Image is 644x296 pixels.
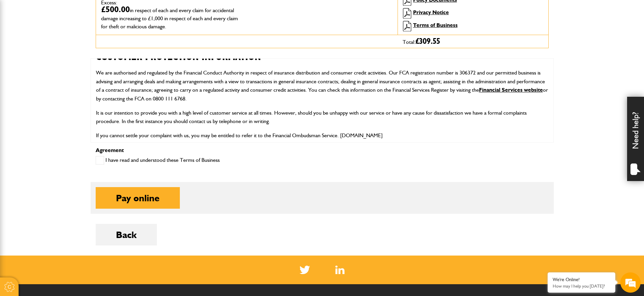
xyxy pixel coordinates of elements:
[335,266,344,274] a: LinkedIn
[96,109,548,126] p: It is our intention to provide you with a high level of customer service at all times. However, s...
[413,9,449,16] a: Privacy Notice
[335,266,344,274] img: Linked In
[101,7,238,30] span: in respect of each and every claim for accidental damage increasing to £1,000 in respect of each ...
[35,38,114,47] div: Chat with us now
[9,62,123,77] input: Enter your last name
[96,156,220,165] label: I have read and understood these Terms of Business
[92,208,123,217] em: Start Chat
[9,122,123,202] textarea: Type your message and hit 'Enter'
[96,148,549,153] p: Agreement
[300,266,310,274] img: Twitter
[419,37,440,46] span: 309.55
[415,37,440,46] span: £
[101,5,242,30] dd: £500.00
[479,87,543,93] a: Financial Services website
[627,97,644,181] div: Need help?
[413,22,458,28] a: Terms of Business
[553,277,610,283] div: We're Online!
[111,3,127,20] div: Minimize live chat window
[553,284,610,289] p: How may I help you today?
[398,35,548,48] div: Total:
[9,102,123,117] input: Enter your phone number
[11,37,28,47] img: d_20077148190_company_1631870298795_20077148190
[96,131,548,140] p: If you cannot settle your complaint with us, you may be entitled to refer it to the Financial Omb...
[96,68,548,103] p: We are authorised and regulated by the Financial Conduct Authority in respect of insurance distri...
[96,224,157,245] button: Back
[96,187,180,209] button: Pay online
[9,82,123,97] input: Enter your email address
